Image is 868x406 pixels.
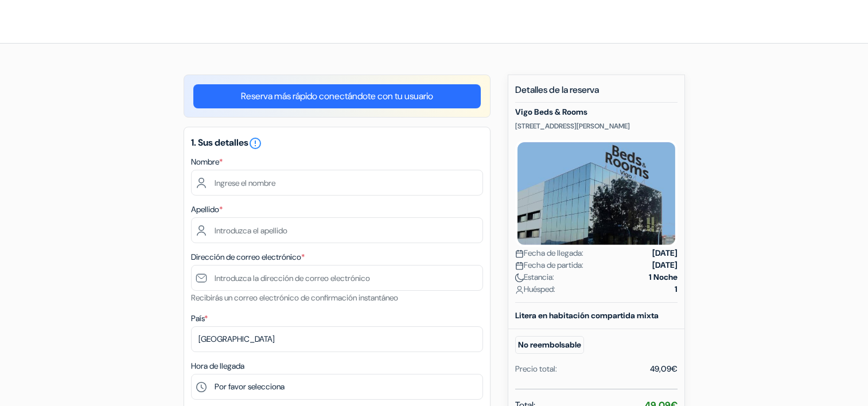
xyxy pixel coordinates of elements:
img: moon.svg [515,274,524,282]
label: Apellido [191,204,223,216]
strong: 1 [675,283,678,295]
strong: [DATE] [652,259,678,271]
img: Albergues.com [14,7,142,36]
a: Reserva más rápido conectándote con tu usuario [193,84,481,108]
small: Recibirás un correo electrónico de confirmación instantáneo [191,292,398,303]
span: Estancia: [515,271,554,283]
label: País [191,313,208,325]
div: 49,09€ [650,363,678,375]
h5: Detalles de la reserva [515,84,678,103]
label: Dirección de correo electrónico [191,251,305,263]
img: user_icon.svg [515,286,524,294]
b: Litera en habitación compartida mixta [515,310,659,321]
div: Precio total: [515,363,557,375]
input: Ingrese el nombre [191,170,483,196]
h5: Vigo Beds & Rooms [515,107,678,117]
input: Introduzca la dirección de correo electrónico [191,265,483,291]
label: Nombre [191,156,223,168]
label: Hora de llegada [191,360,244,372]
i: error_outline [248,136,262,150]
span: Fecha de llegada: [515,247,583,259]
input: Introduzca el apellido [191,217,483,243]
a: error_outline [248,136,262,149]
span: Huésped: [515,283,555,295]
small: No reembolsable [515,336,584,354]
p: [STREET_ADDRESS][PERSON_NAME] [515,122,678,131]
span: Fecha de partida: [515,259,583,271]
strong: 1 Noche [649,271,678,283]
img: calendar.svg [515,249,524,258]
img: calendar.svg [515,261,524,270]
h5: 1. Sus detalles [191,136,483,150]
strong: [DATE] [652,247,678,259]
